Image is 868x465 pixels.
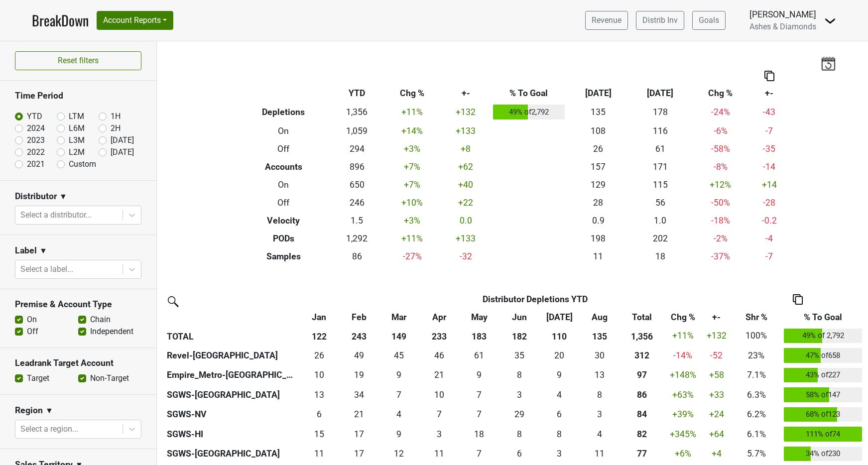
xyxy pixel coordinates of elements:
td: 6.2% [731,405,781,425]
th: % To Goal [491,84,567,102]
div: 9 [542,368,577,381]
th: 122 [299,326,339,346]
label: Non-Target [90,372,129,384]
td: 6.1% [731,424,781,444]
th: 1,356 [620,326,664,346]
th: Chg % [691,84,749,102]
td: 8.5 [539,365,579,385]
td: +11 % [383,230,441,247]
th: 311.834 [620,346,664,365]
div: 46 [421,349,457,362]
td: -7 [749,122,789,140]
th: 85.646 [620,385,664,405]
label: LTM [69,111,84,122]
td: 7.751 [579,385,619,405]
td: 17.333 [339,424,379,444]
td: +133 [441,122,491,140]
div: 82 [622,428,662,441]
td: -32 [441,247,491,265]
th: Revel-[GEOGRAPHIC_DATA] [164,346,299,365]
div: 7 [462,408,497,421]
td: -35 [749,140,789,158]
label: 1H [111,111,121,122]
th: YTD [331,84,383,102]
th: Jan: activate to sort column ascending [299,308,339,326]
th: Velocity [236,212,331,230]
button: Account Reports [97,11,173,30]
div: 6 [501,447,537,460]
td: 115 [629,176,692,194]
td: 7.25 [459,444,499,464]
td: 9.25 [379,424,419,444]
div: 35 [501,349,537,362]
td: 14.583 [299,424,339,444]
td: 6.417 [299,405,339,425]
td: 12.083 [379,444,419,464]
div: 21 [421,368,457,381]
td: 35 [499,346,539,365]
a: Revenue [585,11,628,30]
td: 17.415 [339,444,379,464]
td: +6 % [664,444,702,464]
div: 13 [582,368,617,381]
td: 17.75 [459,424,499,444]
td: 100% [731,326,781,346]
img: filter [164,293,180,309]
td: +40 [441,176,491,194]
th: Total: activate to sort column ascending [620,308,664,326]
td: +11 % [383,102,441,122]
th: Samples [236,247,331,265]
label: Chain [90,314,111,326]
td: 1,059 [331,122,383,140]
th: 96.916 [620,365,664,385]
div: 3 [542,447,577,460]
span: Ashes & Diamonds [749,22,816,31]
td: 12.75 [579,365,619,385]
div: 10 [421,388,457,401]
td: 4.248 [539,385,579,405]
td: -37 % [691,247,749,265]
td: 0.9 [567,212,629,230]
td: 10.749 [299,444,339,464]
td: 1,292 [331,230,383,247]
div: 34 [342,388,377,401]
div: 11 [582,447,617,460]
td: 8 [499,424,539,444]
td: 10.666 [579,444,619,464]
td: 198 [567,230,629,247]
td: 21 [419,365,459,385]
div: 4 [582,428,617,441]
span: +11% [672,331,694,341]
div: 9 [381,368,417,381]
td: 9.333 [379,365,419,385]
h3: Premise & Account Type [15,299,141,310]
td: +3 % [383,140,441,158]
th: On [236,122,331,140]
div: 30 [582,349,617,362]
td: +3 % [383,212,441,230]
td: 86 [331,247,383,265]
th: 110 [539,326,579,346]
td: 45.667 [419,346,459,365]
h3: Time Period [15,91,141,101]
label: YTD [27,111,42,122]
td: -14 [749,158,789,176]
td: 7 [459,405,499,425]
td: 11 [567,247,629,265]
td: 108 [567,122,629,140]
th: 135 [579,326,619,346]
th: Chg % [383,84,441,102]
img: Copy to clipboard [793,294,803,305]
td: 21.083 [339,405,379,425]
th: % To Goal: activate to sort column ascending [781,308,865,326]
td: 28 [567,194,629,212]
td: +148 % [664,365,702,385]
td: -0.2 [749,212,789,230]
div: 18 [462,428,497,441]
td: 135 [567,102,629,122]
td: 45 [379,346,419,365]
label: Off [27,326,38,338]
label: L3M [69,134,85,146]
div: 13 [301,388,337,401]
div: 26 [301,349,337,362]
